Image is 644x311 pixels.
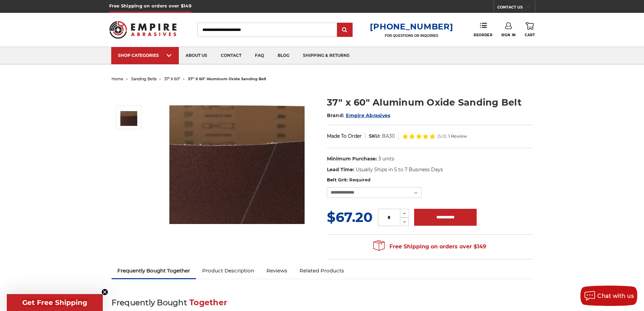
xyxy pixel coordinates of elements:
a: Empire Abrasives [346,112,390,118]
span: Together [189,298,227,307]
a: about us [179,47,214,64]
a: home [112,76,123,81]
a: shipping & returns [296,47,356,64]
span: Cart [525,33,535,37]
span: Get Free Shipping [22,298,87,307]
button: Close teaser [101,289,108,295]
label: Belt Grit: [327,177,533,183]
span: Brand: [327,112,344,118]
a: faq [248,47,271,64]
input: Submit [338,23,352,37]
span: Sign In [501,33,516,37]
a: Related Products [293,263,350,278]
a: Reorder [474,22,492,37]
dt: SKU: [369,133,380,140]
dt: Minimum Purchase: [327,155,377,162]
small: Required [349,177,371,182]
div: SHOP CATEGORIES [118,53,172,58]
a: CONTACT US [497,3,535,13]
span: $67.20 [327,209,373,225]
span: Frequently Bought [112,298,187,307]
img: Empire Abrasives [109,17,177,43]
dd: BA30 [382,133,395,140]
a: Frequently Bought Together [112,263,196,278]
span: Free Shipping on orders over $149 [373,240,486,253]
img: 37" x 60" Aluminum Oxide Sanding Belt [120,109,137,126]
p: FOR QUESTIONS OR INQUIRIES [370,34,453,38]
button: Chat with us [580,286,637,306]
span: Chat with us [597,293,634,299]
span: 1 Review [448,134,467,138]
span: Made To Order [327,133,362,139]
img: 37" x 60" Aluminum Oxide Sanding Belt [169,89,305,224]
dd: 3 units [378,155,394,162]
span: 37" x 60" aluminum oxide sanding belt [188,76,266,81]
span: Reorder [474,33,492,37]
a: [PHONE_NUMBER] [370,22,453,31]
a: Cart [525,22,535,37]
a: sanding belts [131,76,157,81]
a: 37" x 60" [164,76,180,81]
a: Product Description [196,263,260,278]
dd: Usually Ships in 5 to 7 Business Days [356,166,443,173]
h1: 37" x 60" Aluminum Oxide Sanding Belt [327,96,533,109]
a: Reviews [260,263,293,278]
a: contact [214,47,248,64]
span: (5.0) [437,134,447,138]
a: blog [271,47,296,64]
dt: Lead Time: [327,166,354,173]
div: Get Free ShippingClose teaser [7,294,103,311]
